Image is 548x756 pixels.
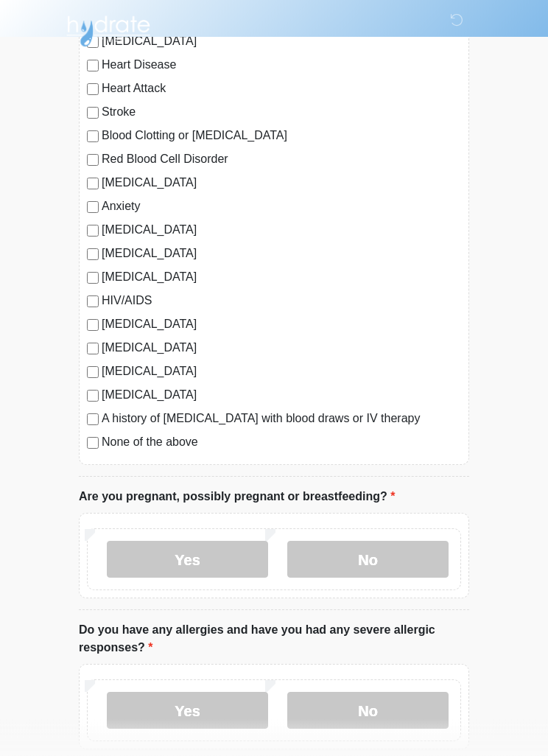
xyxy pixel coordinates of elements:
label: A history of [MEDICAL_DATA] with blood draws or IV therapy [102,410,461,428]
label: Blood Clotting or [MEDICAL_DATA] [102,127,461,145]
input: Anxiety [87,202,99,214]
label: Do you have any allergies and have you had any severe allergic responses? [79,622,469,657]
input: Heart Attack [87,84,99,96]
input: [MEDICAL_DATA] [87,225,99,237]
label: No [287,693,449,729]
label: [MEDICAL_DATA] [102,175,461,192]
label: [MEDICAL_DATA] [102,340,461,357]
input: None of the above [87,438,99,449]
label: Yes [107,542,268,578]
input: [MEDICAL_DATA] [87,320,99,332]
label: [MEDICAL_DATA] [102,222,461,239]
label: None of the above [102,434,461,452]
input: A history of [MEDICAL_DATA] with blood draws or IV therapy [87,414,99,426]
input: Blood Clotting or [MEDICAL_DATA] [87,131,99,143]
label: [MEDICAL_DATA] [102,363,461,381]
label: [MEDICAL_DATA] [102,269,461,287]
img: Hydrate IV Bar - Scottsdale Logo [64,11,152,48]
input: Red Blood Cell Disorder [87,155,99,167]
label: Anxiety [102,198,461,216]
label: Heart Attack [102,80,461,98]
label: Heart Disease [102,57,461,74]
label: Yes [107,693,268,729]
input: [MEDICAL_DATA] [87,249,99,261]
label: HIV/AIDS [102,293,461,310]
label: Red Blood Cell Disorder [102,151,461,169]
label: Stroke [102,104,461,122]
label: No [287,542,449,578]
input: [MEDICAL_DATA] [87,367,99,379]
input: Stroke [87,108,99,119]
label: [MEDICAL_DATA] [102,316,461,334]
input: [MEDICAL_DATA] [87,391,99,402]
label: [MEDICAL_DATA] [102,387,461,405]
label: Are you pregnant, possibly pregnant or breastfeeding? [79,489,395,506]
label: [MEDICAL_DATA] [102,245,461,263]
input: HIV/AIDS [87,296,99,308]
input: Heart Disease [87,60,99,72]
input: [MEDICAL_DATA] [87,178,99,190]
input: [MEDICAL_DATA] [87,343,99,355]
input: [MEDICAL_DATA] [87,273,99,284]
